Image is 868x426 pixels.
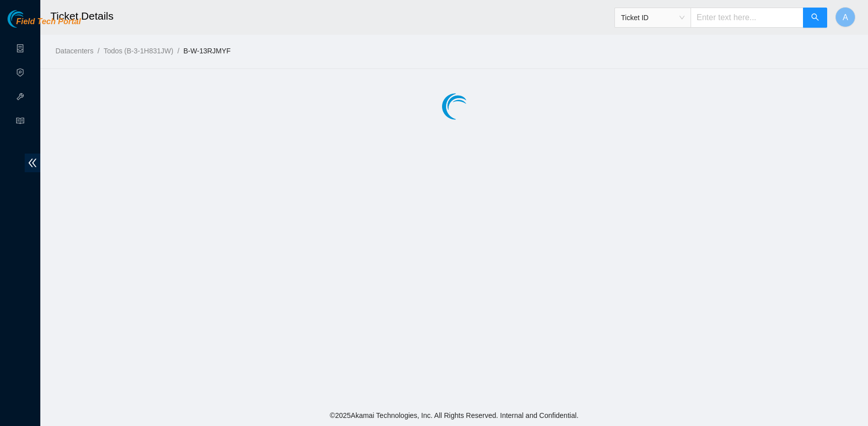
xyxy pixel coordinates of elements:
[25,154,40,172] span: double-left
[103,47,173,55] a: Todos (B-3-1H831JW)
[97,47,99,55] span: /
[803,8,827,28] button: search
[8,10,51,28] img: Akamai Technologies
[16,112,24,132] span: read
[835,7,855,27] button: A
[8,18,81,31] a: Akamai TechnologiesField Tech Portal
[811,13,819,23] span: search
[177,47,179,55] span: /
[843,11,848,24] span: A
[183,47,231,55] a: B-W-13RJMYF
[621,10,685,25] span: Ticket ID
[691,8,803,28] input: Enter text here...
[16,17,81,27] span: Field Tech Portal
[55,47,93,55] a: Datacenters
[40,405,868,426] footer: © 2025 Akamai Technologies, Inc. All Rights Reserved. Internal and Confidential.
